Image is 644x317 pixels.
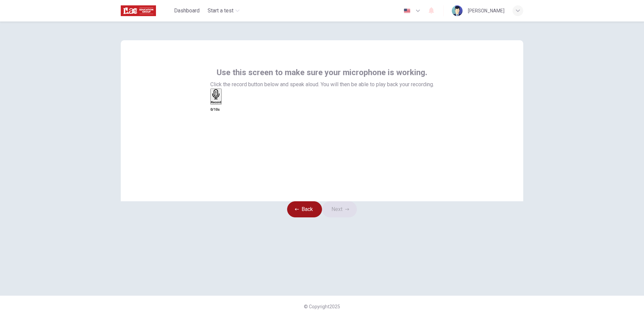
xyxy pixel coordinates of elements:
button: Dashboard [171,5,202,17]
div: [PERSON_NAME] [468,7,504,15]
span: Dashboard [174,7,200,15]
button: Back [287,201,322,217]
h6: Record [211,101,221,104]
h6: 0/10s [210,106,434,114]
img: en [403,8,411,13]
button: Record [210,89,222,105]
span: Click the record button below and speak aloud. You will then be able to play back your recording. [210,81,434,89]
img: ILAC logo [121,4,156,17]
button: Start a test [205,5,242,17]
span: Start a test [208,7,233,15]
span: © Copyright 2025 [304,304,340,309]
a: ILAC logo [121,4,171,17]
span: Use this screen to make sure your microphone is working. [217,67,427,78]
img: Profile picture [452,5,463,16]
